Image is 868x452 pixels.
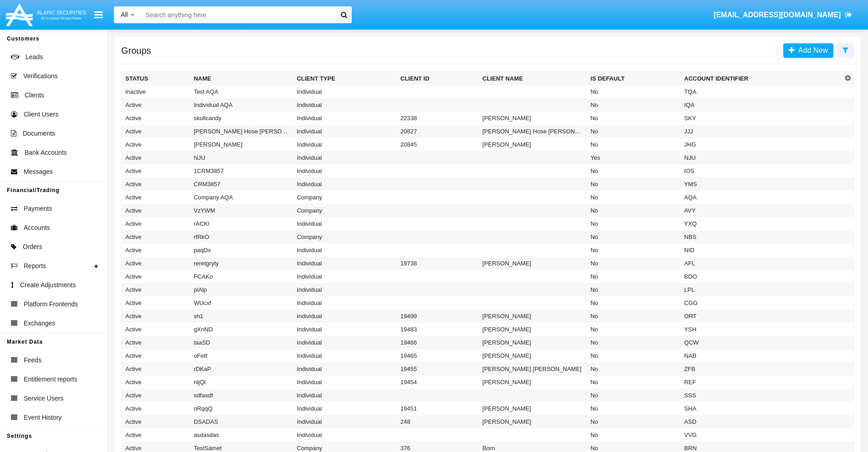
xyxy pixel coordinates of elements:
th: Client Name [479,72,587,86]
span: Platform Frontends [24,300,78,309]
td: Active [122,402,190,415]
td: 19465 [397,349,479,362]
td: rDKaP [190,362,293,376]
td: Active [122,389,190,402]
td: Individual [293,323,396,336]
a: All [114,10,141,20]
td: 19738 [397,257,479,270]
td: CGG [681,296,842,310]
td: NJU [190,151,293,164]
td: gXnND [190,323,293,336]
td: Yes [587,151,681,164]
td: No [587,428,681,442]
span: Exchanges [24,319,55,328]
td: TQA [681,85,842,98]
td: 19454 [397,376,479,389]
td: 19466 [397,336,479,349]
span: [EMAIL_ADDRESS][DOMAIN_NAME] [714,11,841,19]
td: 248 [397,415,479,428]
td: Individual [293,85,396,98]
td: [PERSON_NAME] [479,376,587,389]
td: No [587,415,681,428]
td: No [587,389,681,402]
td: No [587,310,681,323]
td: BDO [681,270,842,283]
td: sh1 [190,310,293,323]
th: Account Identifier [681,72,842,86]
td: No [587,138,681,151]
td: FCAKo [190,270,293,283]
td: taaSD [190,336,293,349]
td: Individual [293,362,396,376]
td: Company [293,230,396,244]
td: YXQ [681,217,842,230]
td: Inactive [122,85,190,98]
td: Active [122,428,190,442]
span: Accounts [24,223,50,233]
td: Individual [293,217,396,230]
td: rACKl [190,217,293,230]
td: Active [122,376,190,389]
td: No [587,112,681,125]
span: Orders [23,242,42,252]
span: Messages [24,167,53,177]
td: Individual [293,296,396,310]
td: NID [681,244,842,257]
td: [PERSON_NAME] [479,323,587,336]
td: Individual [293,428,396,442]
span: Reports [24,261,46,271]
span: Client Users [24,110,58,119]
td: [PERSON_NAME] Hose [PERSON_NAME] [190,125,293,138]
td: Active [122,98,190,112]
td: AFL [681,257,842,270]
td: AQA [681,191,842,204]
td: ASD [681,415,842,428]
span: Service Users [24,394,63,403]
td: No [587,204,681,217]
a: Add New [783,43,833,58]
td: IOS [681,164,842,178]
td: No [587,85,681,98]
span: Feeds [24,356,41,365]
td: 1CRM3857 [190,164,293,178]
span: Documents [23,129,55,138]
td: No [587,323,681,336]
td: SKY [681,112,842,125]
td: Active [122,296,190,310]
td: Active [122,230,190,244]
td: Individual [293,283,396,296]
td: Active [122,310,190,323]
td: IQA [681,98,842,112]
td: asdasdas [190,428,293,442]
td: NJU [681,151,842,164]
td: 20827 [397,125,479,138]
td: No [587,270,681,283]
td: 19455 [397,362,479,376]
td: Active [122,362,190,376]
span: Bank Accounts [25,148,67,157]
td: [PERSON_NAME] [479,138,587,151]
td: sdfasdf [190,389,293,402]
td: No [587,402,681,415]
td: No [587,244,681,257]
td: Individual [293,349,396,362]
td: Active [122,125,190,138]
td: nRqqQ [190,402,293,415]
td: [PERSON_NAME] [479,336,587,349]
td: Active [122,217,190,230]
td: [PERSON_NAME] [479,402,587,415]
td: DSADAS [190,415,293,428]
td: No [587,296,681,310]
td: Active [122,244,190,257]
td: rfRkO [190,230,293,244]
td: Company [293,204,396,217]
td: 19499 [397,310,479,323]
td: 22338 [397,112,479,125]
h5: Groups [121,47,151,54]
span: Event History [24,413,62,422]
td: paqDx [190,244,293,257]
td: No [587,362,681,376]
td: Active [122,112,190,125]
td: Individual AQA [190,98,293,112]
td: Individual [293,402,396,415]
